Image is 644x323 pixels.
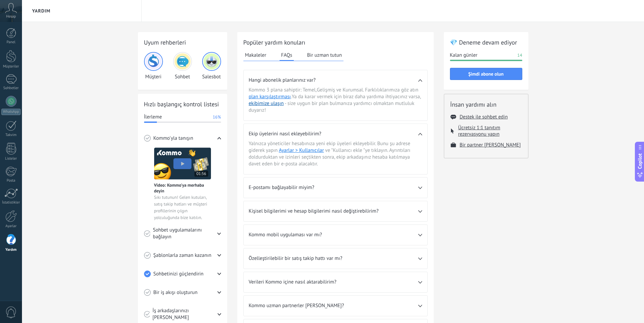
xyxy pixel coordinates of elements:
[173,52,192,80] div: Sohbet
[249,93,291,100] a: plan karşılaştırması
[637,153,643,169] span: Copilot
[460,114,508,120] button: Destek ile sohbet edin
[243,38,428,47] h2: Popüler yardım konuları
[153,271,204,277] span: Sohbetinizi güçlendirin
[243,70,428,121] div: Hangi abonelik planlarınız var?Kommo 3 plana sahiptir: Temel,Gelişmiş ve Kurumsal. Farklılıklarım...
[152,307,218,321] span: İş arkadaşlarınızı [PERSON_NAME]
[280,50,294,61] button: FAQs
[144,38,221,47] h2: Uyum rehberleri
[458,125,522,137] button: Ücretsiz 1:1 tanıtım rezervasyonu yapın
[249,131,418,137] span: Ekip üyelerini nasıl ekleyebilirim?
[154,147,211,180] img: Meet video
[305,50,343,60] button: Bir uzman tutun
[153,289,198,296] span: Bir iş akışı oluşturun
[1,248,21,252] div: Yardım
[249,100,284,107] button: ekibimize ulaşın
[243,177,428,198] div: E-postamı bağlayabilir miyim?
[144,52,163,80] div: Müşteri
[1,224,21,228] div: Ayarlar
[460,142,521,148] button: Bir partner [PERSON_NAME]
[450,52,478,59] span: Kalan günler
[517,52,522,59] span: 14
[1,86,21,90] div: Sohbetler
[1,64,21,69] div: Müşteriler
[249,184,418,191] span: E-postamı bağlayabilir miyim?
[154,194,211,221] span: Sıkı tutunun! Gelen kutuları, satış takip hatları ve müşteri profillerinin çılgın yolculuğunda bi...
[1,40,21,45] div: Panel
[213,114,221,120] span: 16%
[1,200,21,205] div: İstatistikler
[243,124,428,174] div: Ekip üyelerini nasıl ekleyebilirim?Yalnızca yöneticiler hesabınıza yeni ekip üyeleri ekleyebilir....
[249,279,418,286] span: Verileri Kommo içine nasıl aktarabilirim?
[144,114,162,120] span: İlerleme
[153,135,193,142] span: Kommo'yla tanışın
[154,182,211,194] span: Video: Kommo'ya merhaba deyin
[1,157,21,161] div: Listeler
[249,77,418,84] span: Hangi abonelik planlarınız var?
[202,52,221,80] div: Salesbot
[1,133,21,137] div: Takvim
[153,252,212,259] span: Şablonlarla zaman kazanın
[144,100,221,108] h2: Hızlı başlangıç kontrol listesi
[249,208,418,215] span: Kişisel bilgilerimi ve hesap bilgilerimi nasıl değiştirebilirim?
[243,295,428,316] div: Kommo uzman partnerler [PERSON_NAME]?
[249,232,418,238] span: Kommo mobil uygulaması var mı?
[450,68,522,80] button: Şimdi abone olun
[153,227,217,240] span: Sohbet uygulamalarını bağlayın
[1,179,21,183] div: Posta
[243,201,428,222] div: Kişisel bilgilerimi ve hesap bilgilerimi nasıl değiştirebilirim?
[243,272,428,293] div: Verileri Kommo içine nasıl aktarabilirim?
[249,302,418,309] span: Kommo uzman partnerler [PERSON_NAME]?
[249,87,422,114] span: Kommo 3 plana sahiptir: Temel , Gelişmiş ve Kurumsal . Farklılıklarımıza göz atın . Ya da karar v...
[1,109,21,115] div: WhatsApp
[243,248,428,269] div: Özelleştirilebilir bir satış takip hattı var mı?
[249,140,422,167] span: Yalnızca yöneticiler hesabınıza yeni ekip üyeleri ekleyebilir. Bunu şu adrese giderek yapın ve "K...
[279,147,324,154] a: Ayarlar > Kullanıcılar
[243,224,428,245] div: Kommo mobil uygulaması var mı?
[468,72,503,76] span: Şimdi abone olun
[450,38,522,47] h2: 💎 Deneme devam ediyor
[450,100,522,109] h2: İnsan yardımı alın
[6,15,16,19] span: Hesap
[249,255,418,262] span: Özelleştirilebilir bir satış takip hattı var mı?
[243,50,268,60] button: Makaleler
